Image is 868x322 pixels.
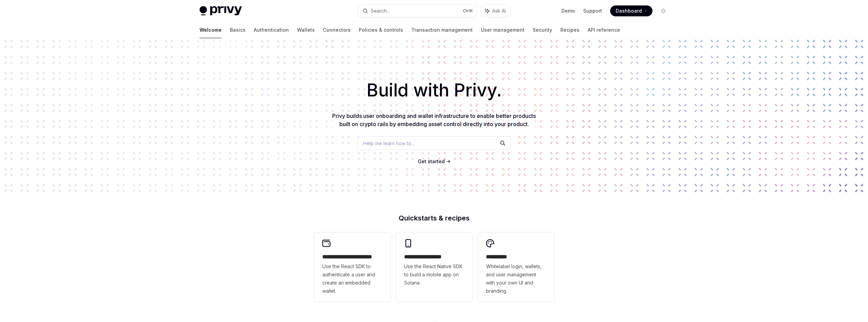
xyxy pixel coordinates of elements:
div: Search... [371,7,390,15]
a: Demo [561,7,575,14]
button: Search...CtrlK [358,5,477,17]
button: Toggle dark mode [658,5,669,16]
a: Get started [418,158,445,165]
a: Transaction management [411,22,473,38]
a: Recipes [560,22,579,38]
a: Wallets [297,22,315,38]
a: **** *****Whitelabel login, wallets, and user management with your own UI and branding. [478,232,554,302]
span: Use the React SDK to authenticate a user and create an embedded wallet. [322,262,382,295]
a: Support [583,7,602,14]
span: Privy builds user onboarding and wallet infrastructure to enable better products built on crypto ... [332,112,536,127]
span: Get started [418,158,445,164]
span: Whitelabel login, wallets, and user management with your own UI and branding. [486,262,546,295]
a: Security [533,22,552,38]
a: User management [481,22,525,38]
a: Dashboard [610,5,652,16]
a: API reference [588,22,620,38]
a: Welcome [200,22,222,38]
a: **** **** **** ***Use the React Native SDK to build a mobile app on Solana. [396,232,472,302]
h1: Build with Privy. [11,77,857,104]
span: Use the React Native SDK to build a mobile app on Solana. [404,262,464,287]
button: Ask AI [481,5,511,17]
a: Connectors [323,22,351,38]
a: Policies & controls [359,22,403,38]
a: Authentication [254,22,289,38]
a: Basics [230,22,246,38]
span: Dashboard [616,7,642,14]
h2: Quickstarts & recipes [314,215,554,221]
span: Ask AI [492,7,506,14]
img: light logo [200,6,242,16]
span: Help me learn how to… [363,140,415,147]
span: Ctrl K [463,8,473,14]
